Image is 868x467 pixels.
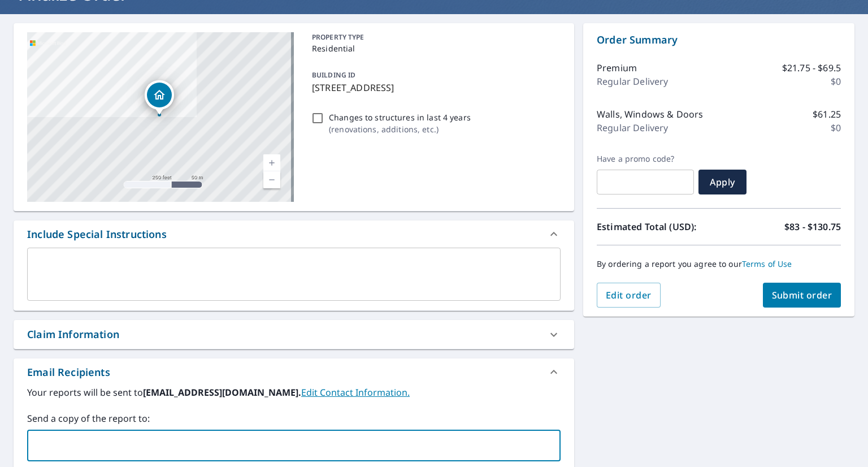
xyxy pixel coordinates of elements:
[742,258,792,269] a: Terms of Use
[263,154,280,171] a: Current Level 17, Zoom In
[27,327,119,342] div: Claim Information
[597,259,841,269] p: By ordering a report you agree to our
[763,283,841,308] button: Submit order
[312,81,556,94] p: [STREET_ADDRESS]
[143,386,301,399] b: [EMAIL_ADDRESS][DOMAIN_NAME].
[606,289,652,301] span: Edit order
[145,80,174,115] div: Dropped pin, building 1, Residential property, 4805 Chantilly Dr Indianapolis, IN 46221
[708,176,737,188] span: Apply
[831,75,841,88] p: $0
[263,171,280,188] a: Current Level 17, Zoom Out
[813,107,841,121] p: $61.25
[27,412,561,425] label: Send a copy of the report to:
[597,75,668,88] p: Regular Delivery
[329,111,471,123] p: Changes to structures in last 4 years
[312,70,355,80] p: BUILDING ID
[597,107,703,121] p: Walls, Windows & Doors
[14,220,574,248] div: Include Special Instructions
[784,220,841,233] p: $83 - $130.75
[772,289,832,301] span: Submit order
[597,32,841,47] p: Order Summary
[597,121,668,135] p: Regular Delivery
[831,121,841,135] p: $0
[14,320,574,349] div: Claim Information
[597,220,719,233] p: Estimated Total (USD):
[597,61,637,75] p: Premium
[329,123,471,135] p: ( renovations, additions, etc. )
[27,227,167,242] div: Include Special Instructions
[597,283,661,308] button: Edit order
[14,358,574,386] div: Email Recipients
[27,386,561,399] label: Your reports will be sent to
[312,32,556,42] p: PROPERTY TYPE
[301,386,410,399] a: EditContactInfo
[312,42,556,54] p: Residential
[597,154,694,164] label: Have a promo code?
[27,365,110,380] div: Email Recipients
[698,170,747,194] button: Apply
[782,61,841,75] p: $21.75 - $69.5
